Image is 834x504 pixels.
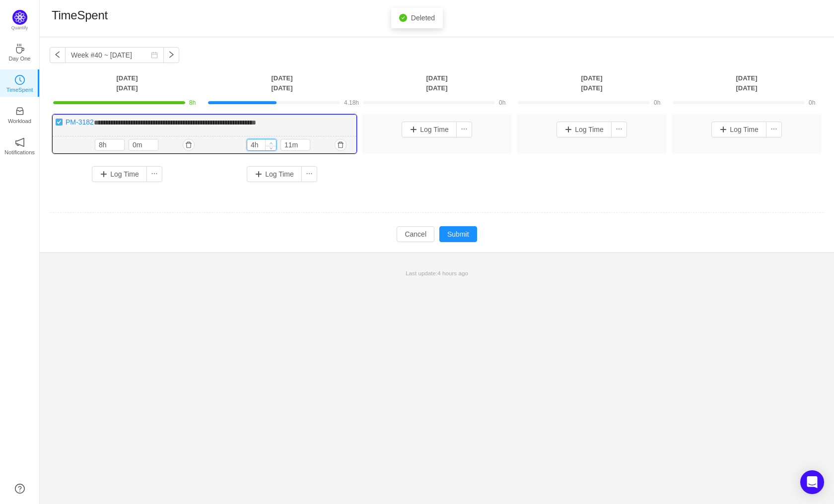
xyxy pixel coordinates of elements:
div: Open Intercom Messenger [800,470,824,494]
span: Decrease Value [266,146,276,150]
i: icon: calendar [151,52,158,59]
button: icon: ellipsis [301,166,317,182]
img: Quantify [12,10,27,25]
button: icon: ellipsis [611,122,627,137]
span: Increase Value [266,139,276,146]
a: icon: clock-circleTimeSpent [15,78,25,88]
i: icon: notification [15,137,25,147]
th: [DATE] [DATE] [359,73,514,93]
button: Submit [439,226,477,242]
a: icon: coffeeDay One [15,47,25,57]
button: icon: left [50,47,66,63]
span: Last update: [406,270,468,276]
span: 0h [499,99,505,106]
i: icon: down [270,147,273,150]
span: 0h [654,99,660,106]
span: 4.18h [344,99,359,106]
button: Log Time [92,166,147,182]
button: icon: ellipsis [766,122,782,137]
th: [DATE] [DATE] [514,73,669,93]
button: Log Time [402,122,457,137]
span: Deleted [411,14,435,22]
button: icon: delete [335,139,347,151]
button: icon: ellipsis [146,166,162,182]
button: icon: delete [183,139,195,151]
button: Log Time [247,166,302,182]
a: icon: notificationNotifications [15,140,25,150]
a: PM-3182 [66,118,94,126]
button: icon: ellipsis [456,122,472,137]
i: icon: up [270,141,273,145]
h1: TimeSpent [52,8,108,23]
p: TimeSpent [6,85,33,94]
button: Cancel [397,226,434,242]
i: icon: coffee [15,44,25,54]
span: 0h [809,99,815,106]
a: icon: question-circle [15,484,25,494]
img: 10738 [55,118,63,126]
span: 8h [189,99,196,106]
p: Workload [8,117,31,126]
p: Notifications [4,148,35,157]
th: [DATE] [DATE] [205,73,359,93]
button: Log Time [556,122,612,137]
th: [DATE] [DATE] [669,73,824,93]
i: icon: clock-circle [15,75,25,85]
input: Select a week [65,47,164,63]
button: Log Time [711,122,766,137]
th: [DATE] [DATE] [50,73,205,93]
i: icon: inbox [15,106,25,116]
p: Quantify [11,25,28,32]
button: icon: right [163,47,179,63]
i: icon: check-circle [399,14,407,22]
span: 4 hours ago [437,270,468,276]
p: Day One [8,54,30,63]
a: icon: inboxWorkload [15,109,25,119]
